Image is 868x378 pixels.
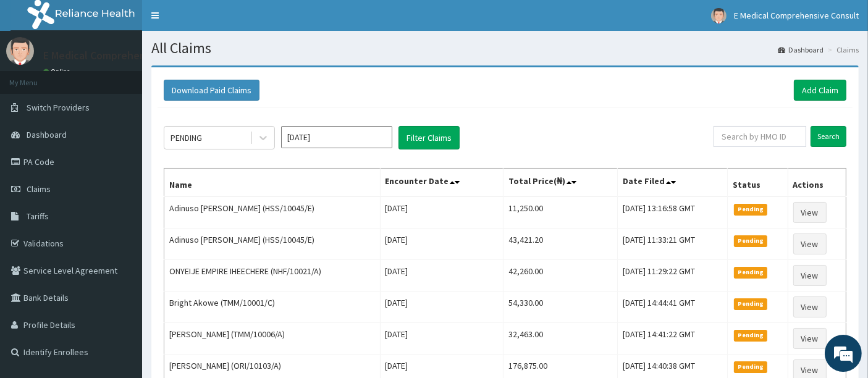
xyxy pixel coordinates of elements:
img: User Image [6,37,34,65]
td: [DATE] 13:16:58 GMT [617,196,727,229]
a: View [793,328,827,349]
a: View [793,233,827,254]
span: Pending [734,298,768,309]
td: [PERSON_NAME] (TMM/10006/A) [164,323,381,355]
td: 32,463.00 [503,323,617,355]
p: E Medical Comprehensive Consult [43,50,204,61]
td: Adinuso [PERSON_NAME] (HSS/10045/E) [164,229,381,260]
span: E Medical Comprehensive Consult [734,10,859,21]
h1: All Claims [151,40,859,56]
td: [DATE] [380,292,503,323]
span: Claims [27,183,51,195]
input: Select Month and Year [281,126,392,148]
span: Dashboard [27,129,67,140]
td: 54,330.00 [503,292,617,323]
th: Date Filed [617,169,727,197]
a: Add Claim [794,80,846,101]
a: View [793,265,827,286]
td: [DATE] 14:41:22 GMT [617,323,727,355]
td: Bright Akowe (TMM/10001/C) [164,292,381,323]
th: Encounter Date [380,169,503,197]
button: Filter Claims [398,126,460,149]
span: Pending [734,361,768,372]
td: [DATE] 11:29:22 GMT [617,260,727,292]
a: View [793,202,827,223]
button: Download Paid Claims [164,80,259,101]
input: Search by HMO ID [714,126,806,147]
td: Adinuso [PERSON_NAME] (HSS/10045/E) [164,196,381,229]
th: Actions [788,169,846,197]
span: Switch Providers [27,102,90,113]
th: Status [727,169,788,197]
td: 43,421.20 [503,229,617,260]
td: [DATE] 14:44:41 GMT [617,292,727,323]
span: Pending [734,235,768,246]
span: Pending [734,330,768,341]
a: View [793,296,827,317]
td: [DATE] [380,196,503,229]
td: 42,260.00 [503,260,617,292]
span: Pending [734,267,768,278]
img: User Image [711,8,727,23]
td: [DATE] [380,323,503,355]
div: PENDING [171,132,202,144]
span: Tariffs [27,211,49,222]
th: Total Price(₦) [503,169,617,197]
input: Search [811,126,846,147]
td: [DATE] 11:33:21 GMT [617,229,727,260]
td: ONYEIJE EMPIRE IHEECHERE (NHF/10021/A) [164,260,381,292]
td: 11,250.00 [503,196,617,229]
span: Pending [734,204,768,215]
td: [DATE] [380,260,503,292]
th: Name [164,169,381,197]
td: [DATE] [380,229,503,260]
a: Online [43,67,73,76]
a: Dashboard [778,44,824,55]
li: Claims [825,44,859,55]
